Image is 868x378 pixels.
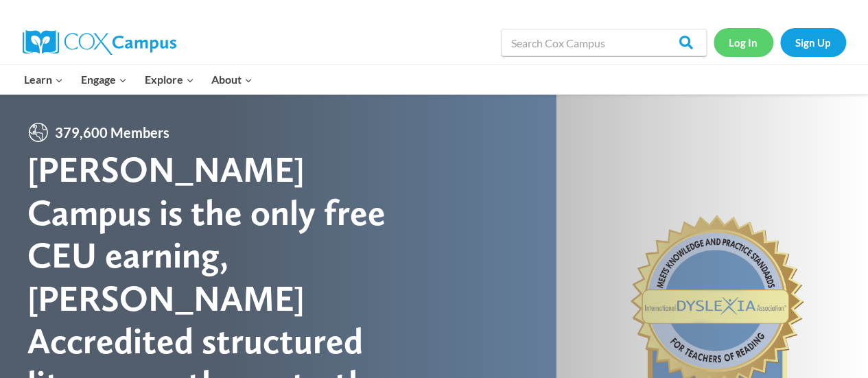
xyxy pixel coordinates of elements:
nav: Secondary Navigation [714,28,846,56]
img: Cox Campus [23,30,176,55]
a: Log In [714,28,773,56]
input: Search Cox Campus [501,29,707,56]
a: Sign Up [780,28,846,56]
span: 379,600 Members [49,121,175,143]
nav: Primary Navigation [16,65,261,94]
button: Child menu of Explore [136,65,203,94]
button: Child menu of Engage [72,65,136,94]
button: Child menu of About [202,65,261,94]
button: Child menu of Learn [16,65,73,94]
